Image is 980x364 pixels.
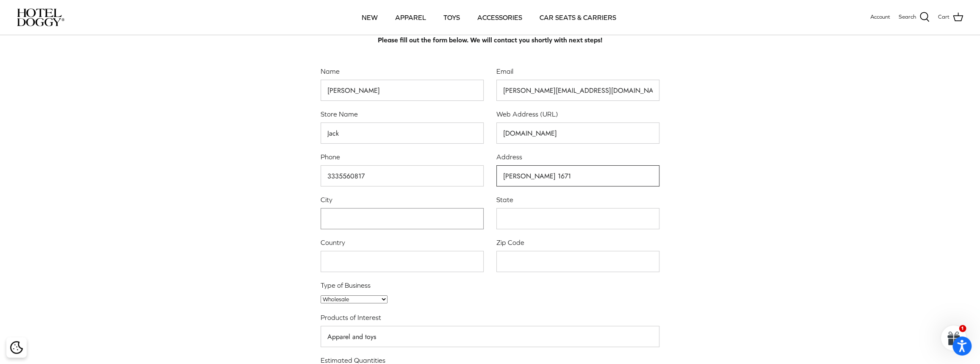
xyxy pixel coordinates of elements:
[496,152,659,161] label: Address
[354,3,385,32] a: NEW
[436,3,468,32] a: TOYS
[496,67,659,76] label: Email
[321,195,484,204] label: City
[938,12,963,23] a: Cart
[378,36,602,44] strong: Please fill out the form below. We will contact you shortly with next steps!
[899,13,916,22] span: Search
[321,313,659,322] label: Products of Interest
[9,340,24,355] button: Cookie policy
[470,3,530,32] a: ACCESSORIES
[6,337,27,358] div: Cookie policy
[17,8,64,26] img: hoteldoggycom
[532,3,624,32] a: CAR SEATS & CARRIERS
[321,238,484,247] label: Country
[496,195,659,204] label: State
[321,67,484,76] label: Name
[321,152,484,161] label: Phone
[938,13,950,22] span: Cart
[321,109,484,119] label: Store Name
[496,238,659,247] label: Zip Code
[126,3,852,32] div: Primary navigation
[10,341,23,354] img: Cookie policy
[388,3,434,32] a: APPAREL
[496,109,659,119] label: Web Address (URL)
[899,12,930,23] a: Search
[870,13,890,22] a: Account
[870,14,890,20] span: Account
[321,281,659,290] label: Type of Business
